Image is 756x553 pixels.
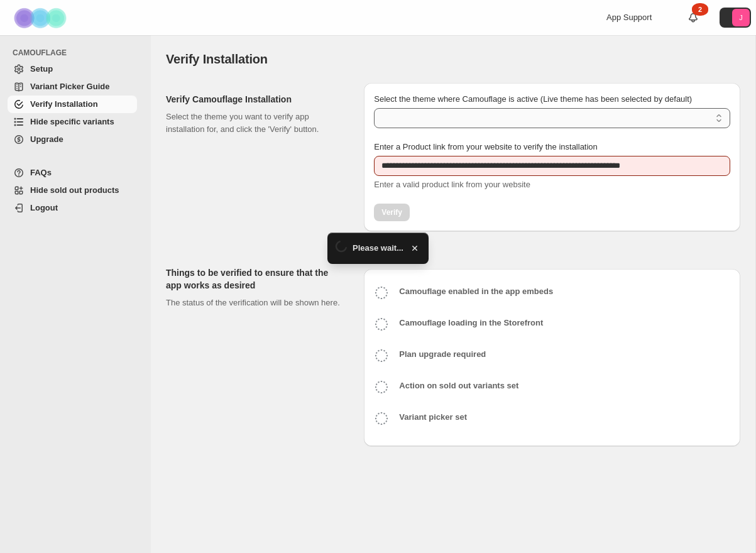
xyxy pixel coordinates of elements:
[13,48,142,58] span: CAMOUFLAGE
[10,1,73,35] img: Camouflage
[399,318,543,327] b: Camouflage loading in the Storefront
[353,242,403,255] span: Please wait...
[166,93,344,106] h2: Verify Camouflage Installation
[692,3,708,16] div: 2
[374,180,530,189] span: Enter a valid product link from your website
[30,203,58,212] span: Logout
[8,96,137,113] a: Verify Installation
[374,142,598,151] span: Enter a Product link from your website to verify the installation
[399,349,486,359] b: Plan upgrade required
[8,60,137,78] a: Setup
[8,78,137,96] a: Variant Picker Guide
[399,412,467,422] b: Variant picker set
[687,11,699,24] a: 2
[8,131,137,148] a: Upgrade
[166,111,344,136] p: Select the theme you want to verify app installation for, and click the 'Verify' button.
[30,168,52,177] span: FAQs
[30,185,119,195] span: Hide sold out products
[399,287,553,296] b: Camouflage enabled in the app embeds
[374,94,692,104] span: Select the theme where Camouflage is active (Live theme has been selected by default)
[30,82,109,91] span: Variant Picker Guide
[732,9,750,26] span: Avatar with initials J
[8,164,137,182] a: FAQs
[606,13,652,22] span: App Support
[166,266,344,292] h2: Things to be verified to ensure that the app works as desired
[739,14,743,21] text: J
[8,199,137,217] a: Logout
[30,99,98,109] span: Verify Installation
[166,297,344,309] p: The status of the verification will be shown here.
[8,113,137,131] a: Hide specific variants
[30,117,114,126] span: Hide specific variants
[720,8,751,28] button: Avatar with initials J
[30,64,53,74] span: Setup
[166,52,268,66] span: Verify Installation
[8,182,137,199] a: Hide sold out products
[30,134,63,144] span: Upgrade
[399,381,518,390] b: Action on sold out variants set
